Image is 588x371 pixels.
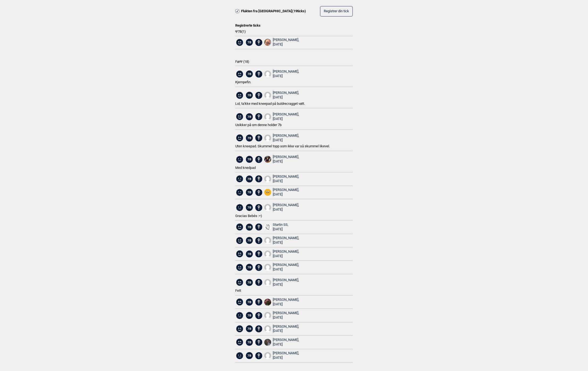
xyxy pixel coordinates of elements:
[273,236,299,245] div: [PERSON_NAME],
[264,263,299,272] a: User fallback1[PERSON_NAME], [DATE]
[246,299,253,306] span: 7B
[246,352,253,359] span: 7B
[264,176,271,182] img: User fallback1
[264,91,299,100] a: User fallback1[PERSON_NAME], [DATE]
[273,311,299,320] div: [PERSON_NAME],
[235,60,353,64] span: Før Ψ ( 18 )
[264,264,271,271] img: User fallback1
[264,299,271,306] img: 20201017 235931
[246,264,253,271] span: 7B
[264,135,271,141] img: User fallback1
[273,356,299,360] div: [DATE]
[273,179,299,184] div: [DATE]
[264,155,299,164] a: 6 DA4 CD4 F D7 A0 44 DA 98 B6 848 E6 F1776 CC[PERSON_NAME], [DATE]
[264,112,299,121] a: User fallback1[PERSON_NAME], [DATE]
[235,214,262,218] span: Gracias Bebés :=)
[273,91,299,100] div: [PERSON_NAME],
[273,42,299,47] div: [DATE]
[273,240,299,245] div: [DATE]
[264,278,299,287] a: User fallback1[PERSON_NAME], [DATE]
[264,70,271,77] img: User fallback1
[264,237,271,244] img: User fallback1
[246,39,253,46] span: 7B
[264,311,299,320] a: User fallback1[PERSON_NAME], [DATE]
[273,138,299,143] div: [DATE]
[273,249,299,259] div: [PERSON_NAME],
[273,69,299,78] div: [PERSON_NAME],
[273,227,288,232] div: [DATE]
[273,95,299,100] div: [DATE]
[246,251,253,257] span: 7B
[264,339,271,346] img: L1050696
[246,176,253,182] span: 7B
[246,92,253,99] span: 7B
[273,223,288,232] div: Startin SS,
[273,315,299,320] div: [DATE]
[246,312,253,319] span: 7B
[235,123,282,127] span: Usikker på om denne holder 7b
[273,298,299,307] div: [PERSON_NAME],
[235,144,330,148] span: Uten kneepad. Skummel topp som ikke var så skummel likevel.
[264,134,299,143] a: User fallback1[PERSON_NAME], [DATE]
[246,156,253,163] span: 7B
[264,324,299,334] a: User fallback1[PERSON_NAME], [DATE]
[320,6,353,16] button: Registrer din tick
[324,9,349,13] span: Registrer din tick
[246,279,253,286] span: 7B
[264,189,271,196] img: Jake square
[264,223,289,232] a: IMG 6109Startin SS, [DATE]
[246,237,253,244] span: 7B
[264,203,299,212] a: User fallback1[PERSON_NAME], [DATE]
[241,9,306,14] span: Flukten fra [GEOGRAPHIC_DATA] ( 19 ticks)
[264,279,271,286] img: User fallback1
[264,204,271,211] img: User fallback1
[273,342,299,347] div: [DATE]
[264,325,271,332] img: User fallback1
[246,204,253,211] span: 7B
[273,351,299,360] div: [PERSON_NAME],
[273,324,299,334] div: [PERSON_NAME],
[273,174,299,184] div: [PERSON_NAME],
[273,112,299,121] div: [PERSON_NAME],
[264,38,299,47] a: 52 B0 EA24 6 F99 44 B8 A035 75216 A2 E06 A6[PERSON_NAME], [DATE]
[273,155,299,164] div: [PERSON_NAME],
[235,102,305,106] span: Lol, ta'kke med kneepad på buldrecragget vøtt.
[273,254,299,259] div: [DATE]
[273,74,299,78] div: [DATE]
[264,69,299,78] a: User fallback1[PERSON_NAME], [DATE]
[273,117,299,121] div: [DATE]
[264,236,299,245] a: User fallback1[PERSON_NAME], [DATE]
[235,20,353,28] div: Registrerte ticks
[264,92,271,99] img: User fallback1
[264,249,299,259] a: User fallback1[PERSON_NAME], [DATE]
[246,135,253,141] span: 7B
[273,207,299,212] div: [DATE]
[264,113,271,120] img: User fallback1
[273,338,299,347] div: [PERSON_NAME],
[264,39,271,46] img: 52 B0 EA24 6 F99 44 B8 A035 75216 A2 E06 A6
[264,224,271,231] img: IMG 6109
[235,80,251,84] span: Kjempefin.
[273,282,299,287] div: [DATE]
[246,325,253,332] span: 7B
[264,351,299,360] a: User fallback1[PERSON_NAME], [DATE]
[264,312,271,319] img: User fallback1
[235,30,353,34] span: Ψ 7B ( 1 )
[273,192,299,197] div: [DATE]
[273,329,299,333] div: [DATE]
[235,289,241,293] span: Fett
[246,113,253,120] span: 7B
[273,302,299,307] div: [DATE]
[264,338,299,347] a: L1050696[PERSON_NAME], [DATE]
[273,188,299,197] div: [PERSON_NAME],
[273,38,299,47] div: [PERSON_NAME],
[264,298,299,307] a: 20201017 235931[PERSON_NAME], [DATE]
[273,267,299,272] div: [DATE]
[273,263,299,272] div: [PERSON_NAME],
[273,159,299,164] div: [DATE]
[264,188,299,197] a: Jake square[PERSON_NAME], [DATE]
[264,251,271,257] img: User fallback1
[264,174,299,184] a: User fallback1[PERSON_NAME], [DATE]
[273,134,299,143] div: [PERSON_NAME],
[246,339,253,346] span: 7B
